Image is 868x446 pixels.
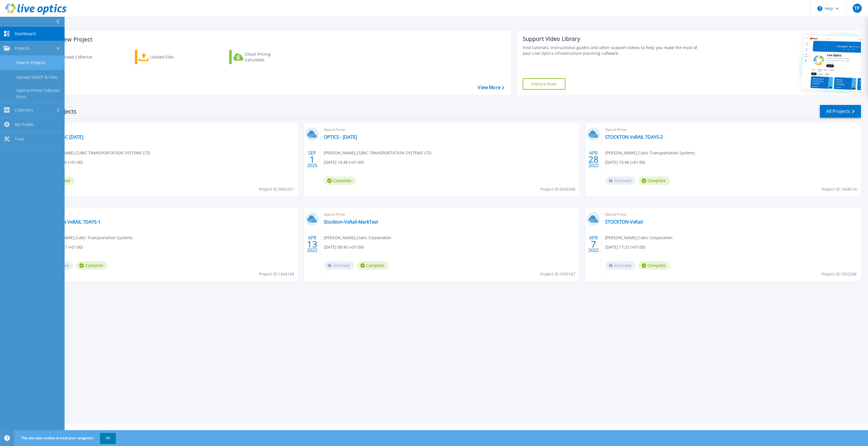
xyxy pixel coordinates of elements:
[43,211,295,218] span: Optical Prime
[605,176,635,185] span: Archived
[540,271,575,277] span: Project ID: 1659167
[310,157,315,162] span: 1
[15,46,30,51] span: Projects
[605,159,645,165] span: [DATE] 15:46 (+01:00)
[820,105,861,118] a: All Projects
[324,235,391,241] span: [PERSON_NAME] , Cubic Corporation
[135,50,198,64] a: Upload Files
[540,186,575,192] span: Project ID: 3036598
[324,261,354,270] span: Archived
[591,242,596,247] span: 7
[324,176,356,185] span: Complete
[307,149,318,170] div: SEP 2025
[43,235,133,241] span: [PERSON_NAME] , Cubic Transportation Systems
[43,127,295,133] span: Optical Prime
[259,186,294,192] span: Project ID: 3042321
[40,36,504,43] h3: Start a New Project
[324,211,576,218] span: Optical Prime
[43,219,101,225] a: STOCKTON VxRAIL 7DAYS-1
[605,150,695,156] span: [PERSON_NAME] , Cubic Transportation Systems
[605,134,663,140] a: STOCKTON VxRAIL 7DAYS-2
[588,149,599,170] div: APR 2022
[605,261,635,270] span: Archived
[43,150,150,156] span: [PERSON_NAME] , CUBIC TRANSPORTATION SYSTEMS LTD
[822,271,857,277] span: Project ID: 1652206
[588,234,599,254] div: APR 2022
[259,271,294,277] span: Project ID: 1664149
[40,50,103,64] a: Download Collector
[605,244,645,250] span: [DATE] 17:23 (+01:00)
[638,261,670,270] span: Complete
[523,45,702,56] div: Find tutorials, instructional guides and other support videos to help you make the most of your L...
[638,176,670,185] span: Complete
[605,127,858,133] span: Optical Prime
[307,234,318,254] div: APR 2022
[605,235,673,241] span: [PERSON_NAME] , Cubic Corporation
[822,186,857,192] span: Project ID: 1668514
[523,35,702,43] div: Support Video Library
[324,219,378,225] a: Stockton-VxRail-MarkTest
[16,433,116,443] span: This site uses cookies to track your navigation.
[15,122,33,127] span: My Profile
[324,159,364,165] span: [DATE] 16:48 (+01:00)
[55,51,100,63] div: Download Collector
[523,78,566,90] a: Explore Now!
[307,242,317,247] span: 13
[605,211,858,218] span: Optical Prime
[15,136,25,142] span: Tools
[324,244,364,250] span: [DATE] 08:45 (+01:00)
[15,31,36,36] span: Dashboard
[324,127,576,133] span: Optical Prime
[605,219,643,225] a: STOCKTON-VxRail
[854,6,860,10] span: TP
[150,51,195,63] div: Upload Files
[100,433,116,443] button: OK
[245,51,290,63] div: Cloud Pricing Calculator
[324,134,357,140] a: OPTICS - [DATE]
[76,261,108,270] span: Complete
[478,85,504,90] a: View More
[229,50,292,64] a: Cloud Pricing Calculator
[15,108,33,113] span: Collectors
[357,261,389,270] span: Complete
[324,150,431,156] span: [PERSON_NAME] , CUBIC TRANSPORTATION SYSTEMS LTD
[588,157,599,162] span: 28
